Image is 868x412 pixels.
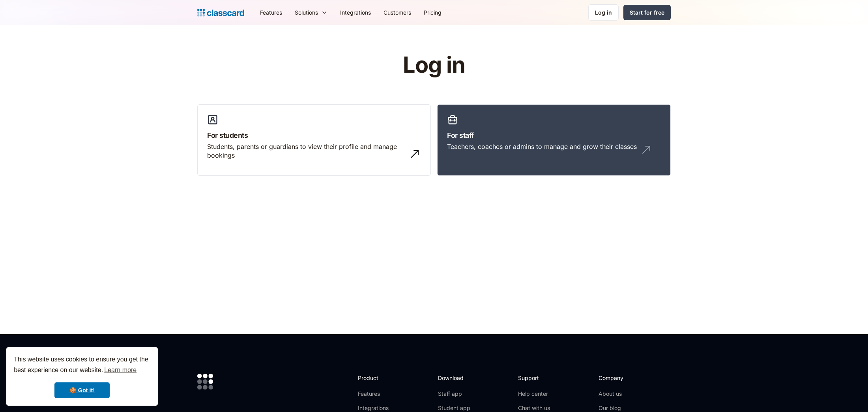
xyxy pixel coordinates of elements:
div: Students, parents or guardians to view their profile and manage bookings [207,142,405,160]
a: Help center [518,390,550,398]
a: learn more about cookies [103,364,138,376]
span: This website uses cookies to ensure you get the best experience on our website. [14,355,150,376]
div: Start for free [630,8,664,17]
a: dismiss cookie message [54,382,110,398]
div: cookieconsent [6,347,158,406]
a: Pricing [417,4,448,21]
div: Solutions [288,4,334,21]
a: Features [358,390,400,398]
a: Integrations [358,404,400,412]
h2: Support [518,374,550,382]
div: Solutions [295,8,318,17]
a: home [197,7,244,18]
a: About us [599,390,651,398]
h2: Download [438,374,470,382]
a: Features [254,4,288,21]
h1: Log in [309,53,559,77]
a: Our blog [599,404,651,412]
h3: For students [207,130,421,141]
h3: For staff [447,130,661,141]
h2: Company [599,374,651,382]
a: Staff app [438,390,470,398]
a: For staffTeachers, coaches or admins to manage and grow their classes [437,104,671,176]
a: For studentsStudents, parents or guardians to view their profile and manage bookings [197,104,431,176]
h2: Product [358,374,400,382]
a: Chat with us [518,404,550,412]
a: Integrations [334,4,377,21]
div: Teachers, coaches or admins to manage and grow their classes [447,142,637,151]
a: Log in [588,4,619,21]
a: Start for free [623,5,671,20]
a: Customers [377,4,417,21]
a: Student app [438,404,470,412]
div: Log in [595,8,612,17]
